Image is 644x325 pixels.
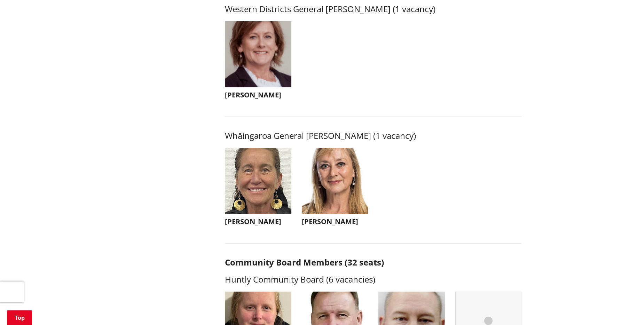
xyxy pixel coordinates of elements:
[302,217,368,226] h3: [PERSON_NAME]
[612,296,637,321] iframe: Messenger Launcher
[225,148,291,230] button: [PERSON_NAME]
[225,256,384,268] strong: Community Board Members (32 seats)
[225,21,291,88] img: WO-W-WD__EYRE_C__6piwf
[7,310,32,325] a: Top
[225,217,291,226] h3: [PERSON_NAME]
[225,275,521,285] h3: Huntly Community Board (6 vacancies)
[225,148,291,214] img: WO-W-WH__THOMSON_L__QGsNW
[302,148,368,230] button: [PERSON_NAME]
[225,91,291,99] h3: [PERSON_NAME]
[225,21,291,103] button: [PERSON_NAME]
[225,131,521,141] h3: Whāingaroa General [PERSON_NAME] (1 vacancy)
[302,148,368,214] img: WO-W-WH__LABOYRIE_N__XTjB5
[225,4,521,14] h3: Western Districts General [PERSON_NAME] (1 vacancy)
